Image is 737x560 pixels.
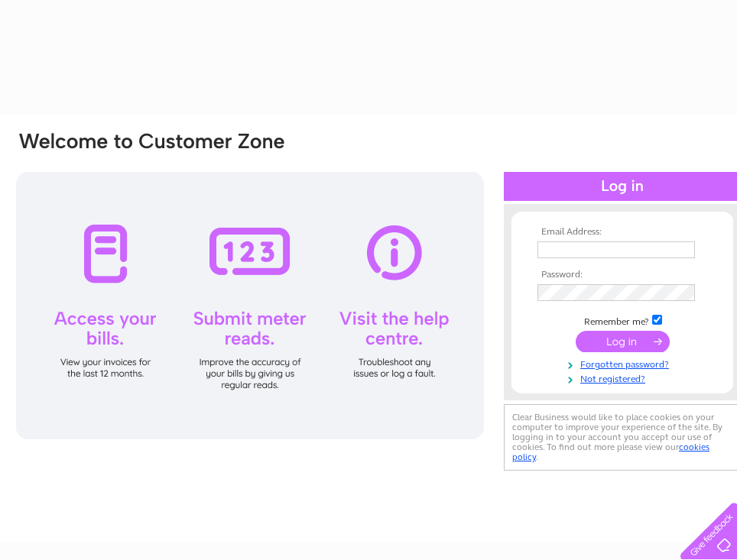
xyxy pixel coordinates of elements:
[537,356,711,371] a: Forgotten password?
[534,312,711,328] td: Remember me?
[537,371,711,385] a: Not registered?
[576,331,670,352] input: Submit
[512,442,709,462] a: cookies policy
[534,227,711,238] th: Email Address:
[534,270,711,280] th: Password:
